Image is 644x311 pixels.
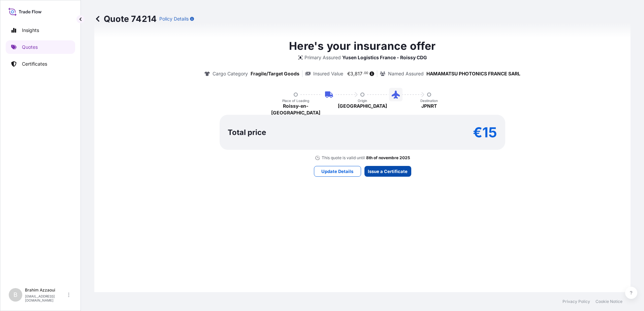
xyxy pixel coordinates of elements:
[313,70,343,77] p: Insured Value
[342,54,427,61] p: Yusen Logistics France - Roissy CDG
[473,127,497,138] p: €15
[322,155,365,161] p: This quote is valid until
[350,71,353,76] span: 3
[314,166,361,177] button: Update Details
[366,155,410,161] p: 8th of novembre 2025
[355,71,362,76] span: 817
[353,71,355,76] span: ,
[22,27,39,34] p: Insights
[364,166,411,177] button: Issue a Certificate
[213,70,248,77] p: Cargo Category
[364,72,368,74] span: 00
[304,54,341,61] p: Primary Assured
[228,129,266,136] p: Total price
[289,38,436,54] p: Here's your insurance offer
[6,24,75,37] a: Insights
[13,291,18,298] span: B
[22,44,38,50] p: Quotes
[265,103,327,116] p: Roissy-en-[GEOGRAPHIC_DATA]
[94,13,157,24] p: Quote 74214
[6,57,75,71] a: Certificates
[251,70,299,77] p: Fragile/Target Goods
[25,287,67,293] p: Brahim Azzaoui
[347,71,350,76] span: €
[22,61,47,67] p: Certificates
[421,103,437,109] p: JPNRT
[321,168,353,175] p: Update Details
[420,99,438,103] p: Destination
[25,294,67,302] p: [EMAIL_ADDRESS][DOMAIN_NAME]
[159,15,189,22] p: Policy Details
[338,103,387,109] p: [GEOGRAPHIC_DATA]
[6,40,75,54] a: Quotes
[388,70,424,77] p: Named Assured
[358,99,367,103] p: Origin
[595,299,622,304] a: Cookie Notice
[368,168,408,175] p: Issue a Certificate
[363,72,364,74] span: .
[282,99,309,103] p: Place of Loading
[562,299,590,304] a: Privacy Policy
[426,70,520,77] p: HAMAMATSU PHOTONICS FRANCE SARL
